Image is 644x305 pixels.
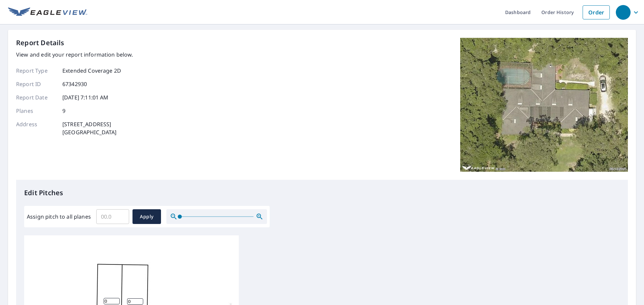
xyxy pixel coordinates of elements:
p: Edit Pitches [24,188,620,198]
p: 67342930 [62,80,87,88]
img: Top image [460,38,628,172]
p: 9 [62,107,65,115]
p: [DATE] 7:11:01 AM [62,93,109,101]
p: Report Details [16,38,64,48]
a: Order [583,5,610,19]
p: View and edit your report information below. [16,51,133,59]
p: Extended Coverage 2D [62,67,121,75]
p: [STREET_ADDRESS] [GEOGRAPHIC_DATA] [62,120,117,136]
span: Apply [138,213,156,221]
p: Report Date [16,93,56,101]
p: Report Type [16,67,56,75]
p: Address [16,120,56,136]
p: Report ID [16,80,56,88]
label: Assign pitch to all planes [27,213,91,221]
p: Planes [16,107,56,115]
input: 00.0 [96,207,129,226]
button: Apply [132,209,161,224]
img: EV Logo [8,7,87,17]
